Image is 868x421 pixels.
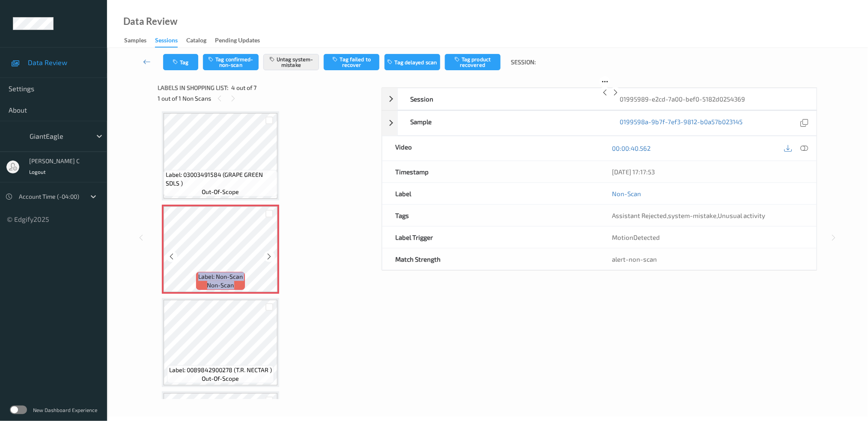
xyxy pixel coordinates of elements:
[382,183,600,204] div: Label
[385,54,440,70] button: Tag delayed scan
[612,144,651,152] a: 00:00:40.562
[155,36,178,48] div: Sessions
[215,36,260,47] div: Pending Updates
[207,281,234,290] span: non-scan
[445,54,501,70] button: Tag product recovered
[124,36,146,47] div: Samples
[612,255,804,263] div: alert-non-scan
[186,36,206,47] div: Catalog
[620,117,743,129] a: 0199598a-9b7f-7ef3-9812-b0a57b023145
[382,161,600,182] div: Timestamp
[382,227,600,248] div: Label Trigger
[612,212,766,219] span: , ,
[158,93,376,104] div: 1 out of 1 Non Scans
[324,54,379,70] button: Tag failed to recover
[166,170,275,188] span: Label: 03003491584 (GRAPE GREEN SDLS )
[158,84,228,92] span: Labels in shopping list:
[612,189,641,198] a: Non-Scan
[169,366,272,374] span: Label: 0089842900278 (T.R. NECTAR )
[600,227,817,248] div: MotionDetected
[382,110,817,136] div: Sample0199598a-9b7f-7ef3-9812-b0a57b023145
[155,35,186,48] a: Sessions
[186,35,215,47] a: Catalog
[263,54,319,70] button: Untag system-mistake
[198,272,243,281] span: Label: Non-Scan
[382,205,600,226] div: Tags
[398,88,607,110] div: Session
[124,35,155,47] a: Samples
[668,212,717,219] span: system-mistake
[511,58,536,66] span: Session:
[612,212,667,219] span: Assistant Rejected
[215,35,268,47] a: Pending Updates
[382,136,600,161] div: Video
[202,188,239,196] span: out-of-scope
[231,84,257,92] span: 4 out of 7
[718,212,766,219] span: Unusual activity
[607,88,817,110] div: 01995989-e2cd-7a00-bef0-5182d0254369
[123,17,177,26] div: Data Review
[163,54,198,70] button: Tag
[203,54,259,70] button: Tag confirmed-non-scan
[612,167,804,176] div: [DATE] 17:17:53
[202,374,239,383] span: out-of-scope
[382,248,600,270] div: Match Strength
[398,111,607,135] div: Sample
[382,88,817,110] div: Session01995989-e2cd-7a00-bef0-5182d0254369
